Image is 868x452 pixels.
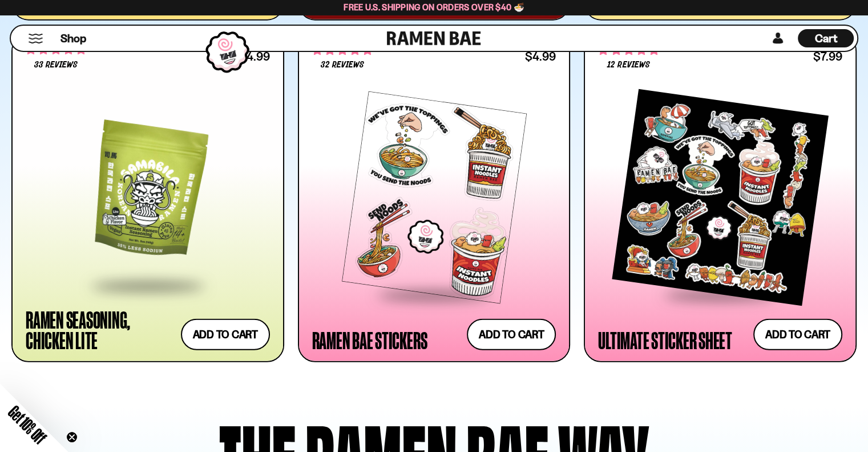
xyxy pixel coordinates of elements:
[753,319,842,350] button: Add to cart
[798,26,854,51] a: Cart
[26,309,175,350] div: Ramen Seasoning, Chicken Lite
[344,2,524,13] span: Free U.S. Shipping on Orders over $40 🍜
[813,51,842,62] div: $7.99
[28,34,43,43] button: Mobile Menu Trigger
[298,34,571,363] a: 4.75 stars 32 reviews $4.99 Ramen Bae Stickers Add to cart
[34,61,78,70] span: 33 reviews
[525,51,556,62] div: $4.99
[60,29,86,47] a: Shop
[60,31,86,46] span: Shop
[584,34,857,363] a: 5.00 stars 12 reviews $7.99 Ultimate Sticker Sheet Add to cart
[598,330,732,350] div: Ultimate Sticker Sheet
[607,61,649,70] span: 12 reviews
[181,319,270,350] button: Add to cart
[815,31,837,45] span: Cart
[5,402,50,447] span: Get 10% Off
[321,61,364,70] span: 32 reviews
[312,330,427,350] div: Ramen Bae Stickers
[66,431,78,443] button: Close teaser
[467,319,556,350] button: Add to cart
[11,34,284,363] a: 5.00 stars 33 reviews $14.99 Ramen Seasoning, Chicken Lite Add to cart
